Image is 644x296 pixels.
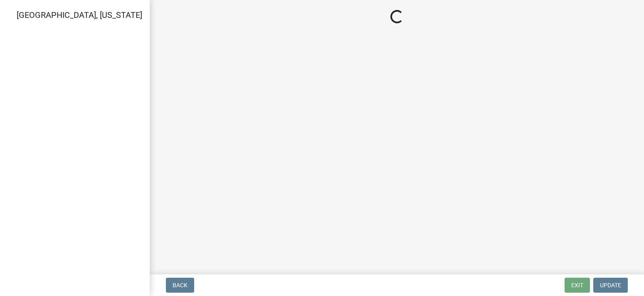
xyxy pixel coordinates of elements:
[166,278,194,293] button: Back
[565,278,590,293] button: Exit
[173,282,188,289] span: Back
[593,278,628,293] button: Update
[600,282,621,289] span: Update
[17,10,142,20] span: [GEOGRAPHIC_DATA], [US_STATE]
